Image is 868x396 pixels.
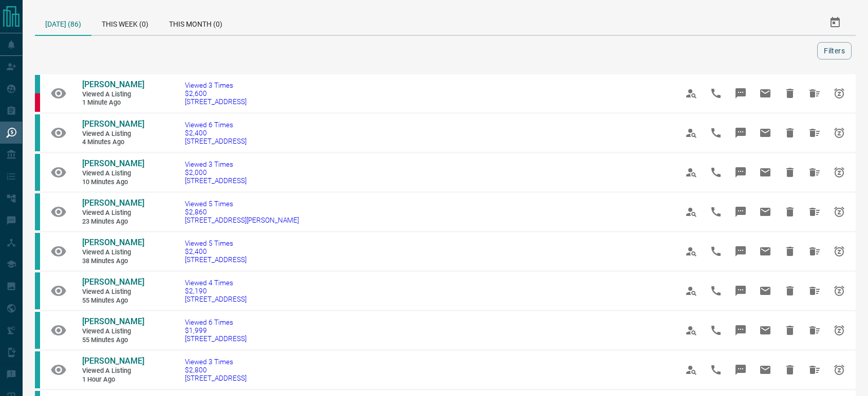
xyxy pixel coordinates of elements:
[185,200,299,224] a: Viewed 5 Times$2,860[STREET_ADDRESS][PERSON_NAME]
[185,208,299,216] span: $2,860
[82,367,144,375] span: Viewed a Listing
[827,81,852,106] span: Snooze
[704,318,728,343] span: Call
[35,233,40,270] div: condos.ca
[185,200,299,208] span: Viewed 5 Times
[35,312,40,349] div: condos.ca
[728,81,753,106] span: Message
[827,200,852,224] span: Snooze
[185,81,247,106] a: Viewed 3 Times$2,600[STREET_ADDRESS]
[35,10,91,36] div: [DATE] (86)
[82,316,144,326] span: [PERSON_NAME]
[802,200,827,224] span: Hide All from Nataliia IVANENKO
[35,75,40,93] div: condos.ca
[753,200,778,224] span: Email
[185,239,247,264] a: Viewed 5 Times$2,400[STREET_ADDRESS]
[704,358,728,382] span: Call
[185,334,247,343] span: [STREET_ADDRESS]
[753,81,778,106] span: Email
[778,239,802,264] span: Hide
[82,138,144,147] span: 4 minutes ago
[704,81,728,106] span: Call
[679,358,704,382] span: View Profile
[35,114,40,151] div: condos.ca
[82,159,144,168] span: [PERSON_NAME]
[82,356,144,366] span: [PERSON_NAME]
[827,121,852,145] span: Snooze
[185,121,247,129] span: Viewed 6 Times
[827,239,852,264] span: Snooze
[82,356,144,367] a: [PERSON_NAME]
[82,217,144,226] span: 23 minutes ago
[82,159,144,169] a: [PERSON_NAME]
[185,176,247,185] span: [STREET_ADDRESS]
[778,121,802,145] span: Hide
[82,277,144,288] a: [PERSON_NAME]
[82,248,144,257] span: Viewed a Listing
[802,358,827,382] span: Hide All from Sudhanshu Parhar
[778,358,802,382] span: Hide
[728,160,753,185] span: Message
[82,288,144,296] span: Viewed a Listing
[82,336,144,345] span: 55 minutes ago
[82,198,144,208] span: [PERSON_NAME]
[728,200,753,224] span: Message
[753,121,778,145] span: Email
[817,42,852,60] button: Filters
[679,121,704,145] span: View Profile
[827,160,852,185] span: Snooze
[185,121,247,145] a: Viewed 6 Times$2,400[STREET_ADDRESS]
[185,279,247,303] a: Viewed 4 Times$2,190[STREET_ADDRESS]
[82,198,144,209] a: [PERSON_NAME]
[82,169,144,178] span: Viewed a Listing
[778,200,802,224] span: Hide
[185,89,247,97] span: $2,600
[185,318,247,343] a: Viewed 6 Times$1,999[STREET_ADDRESS]
[82,209,144,217] span: Viewed a Listing
[35,193,40,230] div: condos.ca
[753,318,778,343] span: Email
[185,239,247,247] span: Viewed 5 Times
[35,272,40,309] div: condos.ca
[185,318,247,326] span: Viewed 6 Times
[82,327,144,336] span: Viewed a Listing
[82,80,144,90] a: [PERSON_NAME]
[704,160,728,185] span: Call
[91,10,159,35] div: This Week (0)
[778,279,802,303] span: Hide
[778,81,802,106] span: Hide
[82,296,144,305] span: 55 minutes ago
[778,160,802,185] span: Hide
[728,121,753,145] span: Message
[753,279,778,303] span: Email
[753,160,778,185] span: Email
[185,168,247,176] span: $2,000
[704,121,728,145] span: Call
[82,237,144,248] a: [PERSON_NAME]
[185,366,247,374] span: $2,800
[704,200,728,224] span: Call
[802,279,827,303] span: Hide All from Rajan Thakkar
[802,81,827,106] span: Hide All from Pratap Chandar Goras Sutharsingh
[185,358,247,382] a: Viewed 3 Times$2,800[STREET_ADDRESS]
[185,326,247,334] span: $1,999
[778,318,802,343] span: Hide
[679,81,704,106] span: View Profile
[802,318,827,343] span: Hide All from Rajan Thakkar
[802,160,827,185] span: Hide All from Rajan Thakkar
[827,279,852,303] span: Snooze
[185,295,247,303] span: [STREET_ADDRESS]
[185,374,247,382] span: [STREET_ADDRESS]
[679,279,704,303] span: View Profile
[185,160,247,185] a: Viewed 3 Times$2,000[STREET_ADDRESS]
[753,239,778,264] span: Email
[82,119,144,130] a: [PERSON_NAME]
[185,247,247,255] span: $2,400
[185,137,247,145] span: [STREET_ADDRESS]
[728,358,753,382] span: Message
[802,239,827,264] span: Hide All from Warren Yewchyn
[82,119,144,129] span: [PERSON_NAME]
[82,98,144,107] span: 1 minute ago
[753,358,778,382] span: Email
[728,239,753,264] span: Message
